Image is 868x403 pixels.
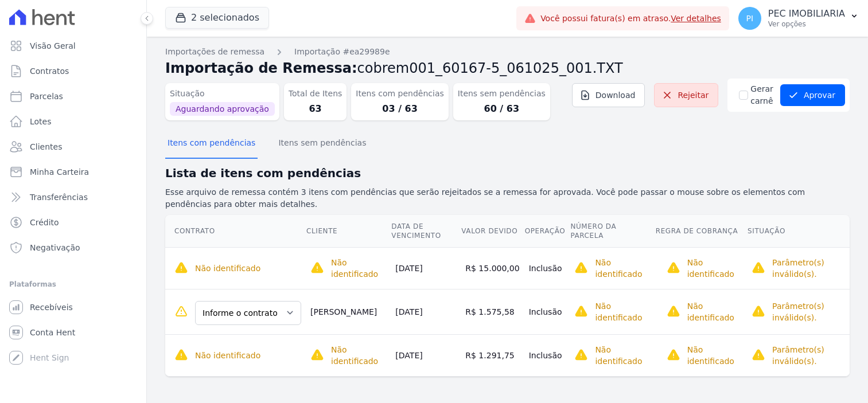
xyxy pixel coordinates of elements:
[655,215,747,248] th: Regra de Cobrança
[30,191,88,203] span: Transferências
[170,102,275,116] span: Aguardando aprovação
[572,83,645,107] a: Download
[524,289,570,334] td: Inclusão
[5,321,142,344] a: Conta Hent
[729,2,868,34] button: PI PEC IMOBILIARIA Ver opções
[9,277,137,291] div: Plataformas
[356,88,443,100] dt: Itens com pendências
[289,88,342,100] dt: Total de Itens
[595,257,650,280] p: Não identificado
[461,215,524,248] th: Valor devido
[391,247,461,289] td: [DATE]
[595,300,650,323] p: Não identificado
[306,289,391,334] td: [PERSON_NAME]
[654,83,718,107] a: Rejeitar
[772,344,845,367] p: Parâmetro(s) inválido(s).
[356,102,443,116] dd: 03 / 63
[331,344,386,367] p: Não identificado
[461,247,524,289] td: R$ 15.000,00
[289,102,342,116] dd: 63
[595,344,650,367] p: Não identificado
[5,110,142,133] a: Lotes
[687,257,742,280] p: Não identificado
[750,83,773,107] label: Gerar carnê
[671,14,721,23] a: Ver detalhes
[165,215,306,248] th: Contrato
[5,135,142,158] a: Clientes
[780,84,845,106] button: Aprovar
[5,85,142,108] a: Parcelas
[30,116,52,127] span: Lotes
[687,344,742,367] p: Não identificado
[165,58,850,79] h2: Importação de Remessa:
[5,211,142,234] a: Crédito
[391,289,461,334] td: [DATE]
[294,46,390,58] a: Importação #ea29989e
[195,350,260,361] p: Não identificado
[746,14,754,22] span: PI
[276,129,368,159] button: Itens sem pendências
[165,129,258,159] button: Itens com pendências
[30,327,75,338] span: Conta Hent
[687,300,742,323] p: Não identificado
[772,257,845,280] p: Parâmetro(s) inválido(s).
[461,289,524,334] td: R$ 1.575,58
[165,165,850,182] h2: Lista de itens com pendências
[458,102,546,116] dd: 60 / 63
[165,186,850,210] p: Esse arquivo de remessa contém 3 itens com pendências que serão rejeitados se a remessa for aprov...
[30,141,62,152] span: Clientes
[747,215,850,248] th: Situação
[30,91,63,102] span: Parcelas
[170,88,275,100] dt: Situação
[165,46,264,58] a: Importações de remessa
[768,8,845,19] p: PEC IMOBILIARIA
[5,161,142,183] a: Minha Carteira
[30,65,69,77] span: Contratos
[768,19,845,29] p: Ver opções
[165,7,269,29] button: 2 selecionados
[195,263,260,274] p: Não identificado
[524,215,570,248] th: Operação
[306,215,391,248] th: Cliente
[458,88,546,100] dt: Itens sem pendências
[30,302,73,313] span: Recebíveis
[30,166,89,178] span: Minha Carteira
[5,296,142,319] a: Recebíveis
[524,334,570,376] td: Inclusão
[570,215,655,248] th: Número da Parcela
[30,40,76,52] span: Visão Geral
[524,247,570,289] td: Inclusão
[772,300,845,323] p: Parâmetro(s) inválido(s).
[540,13,721,25] span: Você possui fatura(s) em atraso.
[391,215,461,248] th: Data de Vencimento
[391,334,461,376] td: [DATE]
[5,236,142,259] a: Negativação
[5,34,142,57] a: Visão Geral
[461,334,524,376] td: R$ 1.291,75
[165,46,850,58] nav: Breadcrumb
[331,257,386,280] p: Não identificado
[357,60,623,76] span: cobrem001_60167-5_061025_001.TXT
[30,217,59,228] span: Crédito
[5,60,142,83] a: Contratos
[5,186,142,209] a: Transferências
[30,242,80,253] span: Negativação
